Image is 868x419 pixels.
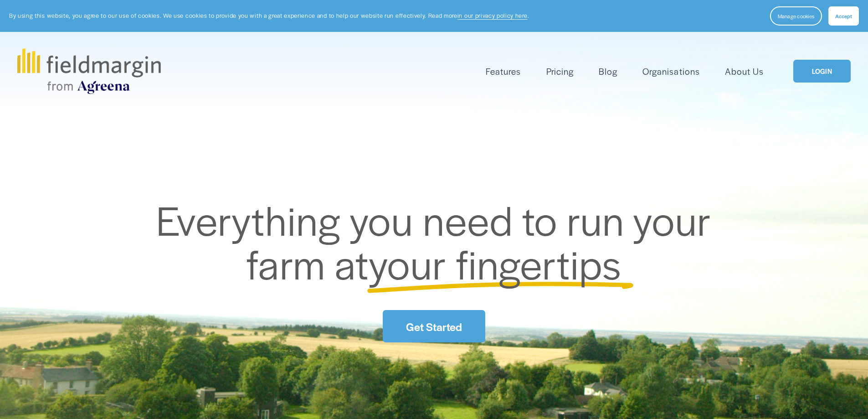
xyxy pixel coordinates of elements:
img: fieldmargin.com [17,48,160,94]
button: Manage cookies [770,6,822,26]
span: Accept [835,12,852,20]
a: Get Started [383,310,485,342]
a: Blog [599,64,617,79]
button: Accept [828,6,859,26]
span: your fingertips [369,234,621,291]
span: Everything you need to run your farm at [156,191,721,291]
p: By using this website, you agree to our use of cookies. We use cookies to provide you with a grea... [9,11,529,20]
a: Pricing [546,64,574,79]
span: Manage cookies [778,12,814,20]
a: LOGIN [793,60,851,83]
span: Features [486,65,521,78]
a: in our privacy policy here [457,11,528,20]
a: folder dropdown [486,64,521,79]
a: About Us [725,64,764,79]
a: Organisations [642,64,699,79]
